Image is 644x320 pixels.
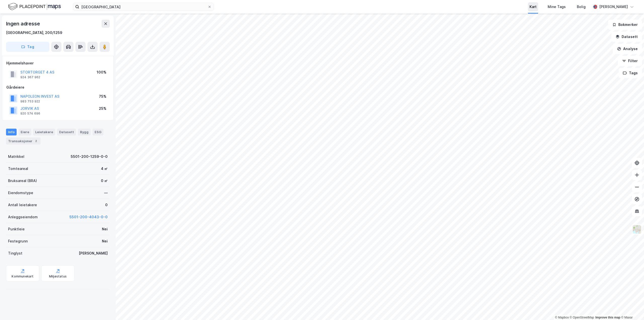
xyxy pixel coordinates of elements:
[6,60,109,66] div: Hjemmelshaver
[97,69,106,75] div: 100%
[6,20,41,28] div: Ingen adresse
[555,316,569,319] a: Mapbox
[8,166,28,172] div: Tomteareal
[548,4,566,10] div: Mine Tags
[101,178,108,184] div: 0 ㎡
[33,129,55,135] div: Leietakere
[99,105,106,112] div: 25%
[79,3,208,11] input: Søk på adresse, matrikkel, gårdeiere, leietakere eller personer
[8,2,61,11] img: logo.f888ab2527a4732fd821a326f86c7f29.svg
[632,225,642,234] img: Z
[20,75,40,79] div: 924 367 962
[78,129,91,135] div: Bygg
[613,44,642,54] button: Analyse
[530,4,537,10] div: Kart
[599,4,628,10] div: [PERSON_NAME]
[49,274,67,278] div: Miljøstatus
[8,226,25,232] div: Punktleie
[101,166,108,172] div: 4 ㎡
[57,129,76,135] div: Datasett
[19,129,31,135] div: Eiere
[608,20,642,30] button: Bokmerker
[93,129,103,135] div: ESG
[619,296,644,320] div: Kontrollprogram for chat
[12,274,33,278] div: Kommunekart
[618,56,642,66] button: Filter
[33,138,38,144] div: 2
[8,178,37,184] div: Bruksareal (BRA)
[102,226,108,232] div: Nei
[6,30,62,36] div: [GEOGRAPHIC_DATA], 200/1259
[20,112,40,116] div: 920 574 696
[6,137,41,145] div: Transaksjoner
[20,99,40,103] div: 983 753 922
[71,154,108,160] div: 5501-200-1259-0-0
[6,129,17,135] div: Info
[611,32,642,42] button: Datasett
[104,190,108,196] div: —
[79,250,108,256] div: [PERSON_NAME]
[619,296,644,320] iframe: Chat Widget
[570,316,594,319] a: OpenStreetMap
[8,238,28,244] div: Festegrunn
[105,202,108,208] div: 0
[8,214,38,220] div: Anleggseiendom
[69,214,108,220] button: 5501-200-4043-0-0
[6,84,109,90] div: Gårdeiere
[8,202,37,208] div: Antall leietakere
[619,68,642,78] button: Tags
[595,316,620,319] a: Improve this map
[102,238,108,244] div: Nei
[8,154,24,160] div: Matrikkel
[8,190,33,196] div: Eiendomstype
[6,42,49,52] button: Tag
[99,93,106,99] div: 75%
[577,4,586,10] div: Bolig
[8,250,22,256] div: Tinglyst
